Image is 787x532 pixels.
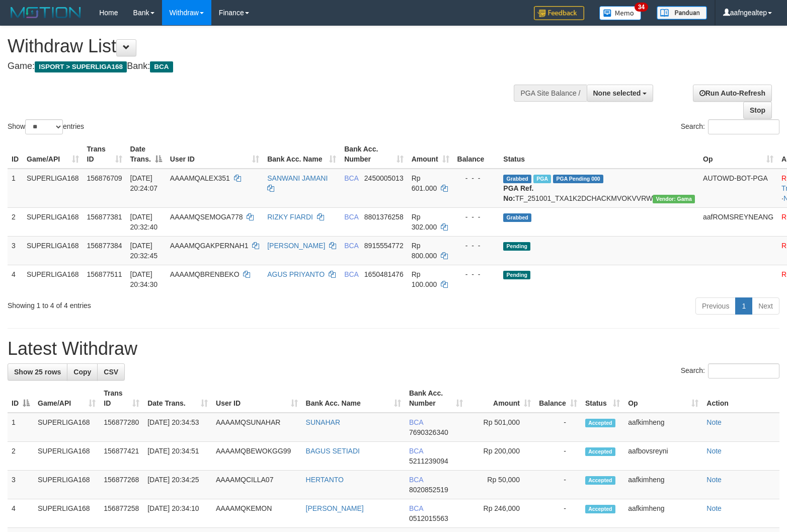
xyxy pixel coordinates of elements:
span: Accepted [585,419,615,427]
td: SUPERLIGA168 [23,265,83,293]
a: Note [706,447,722,455]
th: Bank Acc. Number: activate to sort column ascending [405,384,467,413]
th: ID: activate to sort column descending [8,384,34,413]
span: BCA [409,418,423,426]
td: aafROMSREYNEANG [699,207,777,236]
td: SUPERLIGA168 [34,471,100,499]
span: BCA [150,61,173,72]
span: Copy 8801376258 to clipboard [364,213,404,221]
th: User ID: activate to sort column ascending [166,140,263,169]
span: Copy 8915554772 to clipboard [364,242,404,250]
td: Rp 501,000 [467,413,535,442]
a: Previous [695,297,736,315]
div: - - - [457,212,496,222]
td: Rp 200,000 [467,442,535,471]
span: Grabbed [503,213,531,222]
label: Search: [681,363,779,378]
th: Status: activate to sort column ascending [581,384,624,413]
span: PGA Pending [553,175,603,183]
h4: Game: Bank: [8,61,515,71]
label: Show entries [8,119,84,134]
th: Action [702,384,779,413]
div: PGA Site Balance / [514,85,586,102]
span: Copy 1650481476 to clipboard [364,270,404,278]
a: BAGUS SETIADI [306,447,360,455]
a: CSV [97,363,125,381]
a: RIZKY FIARDI [267,213,313,221]
th: Status [499,140,699,169]
td: aafbovsreyni [624,442,702,471]
td: [DATE] 20:34:53 [143,413,212,442]
span: 156877511 [87,270,122,278]
td: SUPERLIGA168 [34,413,100,442]
th: Game/API: activate to sort column ascending [34,384,100,413]
td: - [535,499,581,528]
th: Date Trans.: activate to sort column descending [126,140,166,169]
div: Showing 1 to 4 of 4 entries [8,296,321,311]
span: [DATE] 20:34:30 [130,270,158,288]
span: 156876709 [87,174,122,182]
td: Rp 50,000 [467,471,535,499]
a: [PERSON_NAME] [267,242,325,250]
td: - [535,442,581,471]
span: Copy 8020852519 to clipboard [409,486,448,494]
span: AAAAMQALEX351 [170,174,230,182]
td: SUPERLIGA168 [34,442,100,471]
th: Date Trans.: activate to sort column ascending [143,384,212,413]
button: None selected [587,85,654,102]
span: ISPORT > SUPERLIGA168 [35,61,127,72]
td: AAAAMQBEWOKGG99 [212,442,302,471]
td: 156877280 [100,413,143,442]
span: None selected [593,89,641,97]
span: Vendor URL: https://trx31.1velocity.biz [653,195,695,203]
span: Rp 100.000 [412,270,437,288]
span: BCA [409,476,423,484]
a: Note [706,418,722,426]
span: Rp 601.000 [412,174,437,192]
a: AGUS PRIYANTO [267,270,325,278]
td: SUPERLIGA168 [23,236,83,265]
td: 1 [8,169,23,208]
th: ID [8,140,23,169]
span: Show 25 rows [14,368,61,376]
td: 156877258 [100,499,143,528]
span: BCA [409,504,423,512]
img: panduan.png [657,6,707,20]
img: Feedback.jpg [534,6,584,20]
a: SUNAHAR [306,418,340,426]
span: AAAAMQSEMOGA778 [170,213,243,221]
td: aafkimheng [624,413,702,442]
h1: Latest Withdraw [8,339,779,359]
span: Copy 0512015563 to clipboard [409,514,448,522]
td: 4 [8,499,34,528]
td: SUPERLIGA168 [23,169,83,208]
div: - - - [457,173,496,183]
td: 2 [8,442,34,471]
div: - - - [457,269,496,279]
th: Trans ID: activate to sort column ascending [83,140,126,169]
span: 156877381 [87,213,122,221]
a: Stop [743,102,772,119]
label: Search: [681,119,779,134]
td: [DATE] 20:34:10 [143,499,212,528]
td: aafkimheng [624,471,702,499]
td: AAAAMQSUNAHAR [212,413,302,442]
span: BCA [344,270,358,278]
th: User ID: activate to sort column ascending [212,384,302,413]
a: HERTANTO [306,476,344,484]
span: Rp 800.000 [412,242,437,260]
th: Bank Acc. Name: activate to sort column ascending [302,384,405,413]
span: Copy [73,368,91,376]
td: 2 [8,207,23,236]
td: AAAAMQCILLA07 [212,471,302,499]
a: Show 25 rows [8,363,67,381]
th: Amount: activate to sort column ascending [408,140,453,169]
a: Run Auto-Refresh [693,85,772,102]
span: 156877384 [87,242,122,250]
span: 34 [635,3,648,12]
td: AAAAMQKEMON [212,499,302,528]
th: Bank Acc. Number: activate to sort column ascending [340,140,408,169]
input: Search: [708,119,779,134]
td: 156877268 [100,471,143,499]
select: Showentries [25,119,63,134]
